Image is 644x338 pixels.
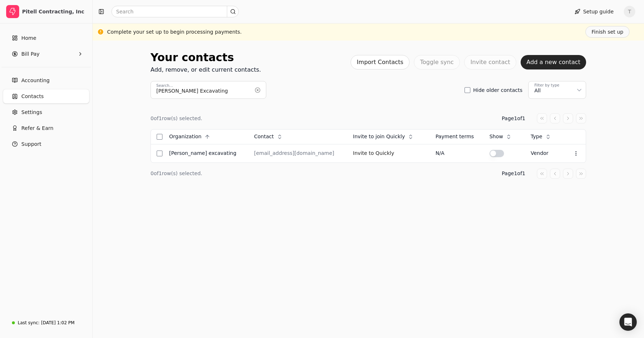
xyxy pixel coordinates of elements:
[502,170,525,177] div: Page 1 of 1
[3,31,89,45] a: Home
[3,105,89,119] a: Settings
[111,6,239,17] input: Search
[21,93,44,100] span: Contacts
[151,66,261,74] div: Add, remove, or edit current contacts.
[254,133,274,140] span: Contact
[169,149,242,157] div: [PERSON_NAME] Excavating
[151,115,202,122] div: 0 of 1 row(s) selected.
[18,320,39,326] div: Last sync:
[21,109,42,116] span: Settings
[353,148,394,159] button: Invite to Quickly
[3,316,89,329] a: Last sync:[DATE] 1:02 PM
[490,133,503,140] span: Show
[21,77,50,84] span: Accounting
[21,124,54,132] span: Refer & Earn
[351,55,410,69] button: Import Contacts
[3,47,89,61] button: Bill Pay
[151,170,202,177] div: 0 of 1 row(s) selected.
[585,26,630,38] button: Finish set up
[3,89,89,103] a: Contacts
[436,133,478,140] div: Payment terms
[436,149,478,157] div: N/A
[3,73,89,88] a: Accounting
[490,131,516,143] button: Show
[254,131,287,143] button: Contact
[169,133,202,140] span: Organization
[569,6,619,17] button: Setup guide
[353,131,418,143] button: Invite to join Quickly
[521,55,586,69] button: Add a new contact
[3,121,89,135] button: Refer & Earn
[473,88,522,93] label: Hide older contacts
[157,151,162,156] button: Select row
[151,49,261,66] div: Your contacts
[619,313,637,331] div: Open Intercom Messenger
[3,137,89,151] button: Support
[624,6,635,17] button: T
[531,133,542,140] span: Type
[107,28,242,36] div: Complete your set up to begin processing payments.
[254,149,341,157] div: [EMAIL_ADDRESS][DOMAIN_NAME]
[353,133,405,140] span: Invite to join Quickly
[156,83,173,89] label: Search...
[502,115,525,122] div: Page 1 of 1
[531,149,558,157] div: vendor
[531,131,555,143] button: Type
[21,140,41,148] span: Support
[41,320,75,326] div: [DATE] 1:02 PM
[157,134,162,140] button: Select all
[22,8,86,15] div: Pitell Contracting, Inc
[534,83,559,88] div: Filter by type
[21,50,39,58] span: Bill Pay
[21,34,36,42] span: Home
[169,131,215,143] button: Organization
